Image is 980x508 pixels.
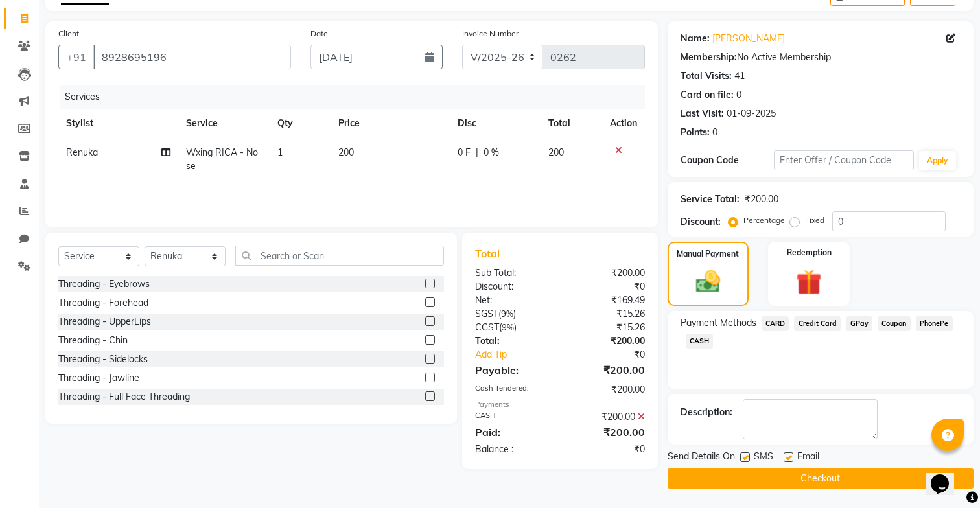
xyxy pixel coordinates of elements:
div: Balance : [465,443,560,456]
span: 9% [501,308,513,319]
input: Enter Offer / Coupon Code [774,150,914,170]
label: Percentage [743,214,785,226]
span: SGST [475,308,498,319]
div: ₹0 [576,348,655,362]
th: Price [331,109,449,138]
span: 9% [502,322,514,332]
button: Checkout [668,468,974,489]
div: 0 [712,126,717,139]
span: Credit Card [794,316,841,331]
div: ₹200.00 [560,410,655,424]
div: Payments [475,399,645,410]
button: +91 [58,45,95,69]
div: ₹200.00 [560,362,655,378]
div: Discount: [681,215,721,229]
span: 0 F [458,146,471,159]
div: ₹200.00 [560,266,655,280]
span: PhonePe [916,316,953,331]
div: Discount: [465,280,560,294]
div: Name: [681,32,710,45]
span: SMS [754,450,773,466]
th: Stylist [58,109,178,138]
th: Qty [270,109,331,138]
span: Payment Methods [681,316,756,330]
span: 200 [548,146,564,158]
div: Threading - Forehead [58,296,148,310]
div: 41 [734,69,745,83]
div: Net: [465,294,560,307]
div: Threading - UpperLips [58,315,151,329]
span: Total [475,247,505,260]
div: ₹200.00 [745,192,778,206]
div: Threading - Full Face Threading [58,390,190,404]
div: Coupon Code [681,154,774,167]
div: Service Total: [681,192,740,206]
div: 0 [736,88,741,102]
div: ₹200.00 [560,334,655,348]
div: ₹200.00 [560,383,655,397]
div: ₹15.26 [560,307,655,321]
div: Cash Tendered: [465,383,560,397]
span: 0 % [484,146,499,159]
div: No Active Membership [681,51,961,64]
span: 200 [338,146,354,158]
div: ₹0 [560,443,655,456]
a: Add Tip [465,348,576,362]
button: Apply [919,151,956,170]
label: Date [310,28,328,40]
div: CASH [465,410,560,424]
th: Total [541,109,602,138]
iframe: chat widget [926,456,967,495]
img: _cash.svg [688,268,728,295]
div: Total Visits: [681,69,732,83]
th: Action [602,109,645,138]
div: Card on file: [681,88,734,102]
div: Membership: [681,51,737,64]
label: Redemption [787,247,832,259]
div: Services [60,85,655,109]
label: Manual Payment [677,248,739,260]
div: ( ) [465,307,560,321]
div: ( ) [465,321,560,334]
span: Renuka [66,146,98,158]
div: Threading - Eyebrows [58,277,150,291]
span: CARD [762,316,789,331]
span: | [476,146,478,159]
div: Points: [681,126,710,139]
div: Threading - Jawline [58,371,139,385]
label: Fixed [805,214,824,226]
div: ₹0 [560,280,655,294]
div: Threading - Chin [58,334,128,347]
span: Wxing RICA - Nose [186,146,258,172]
div: Last Visit: [681,107,724,121]
div: Total: [465,334,560,348]
div: Paid: [465,424,560,440]
label: Invoice Number [462,28,519,40]
input: Search or Scan [235,246,444,266]
span: Coupon [878,316,911,331]
img: _gift.svg [788,266,830,298]
div: Payable: [465,362,560,378]
div: ₹200.00 [560,424,655,440]
div: 01-09-2025 [727,107,776,121]
span: CASH [686,334,714,349]
label: Client [58,28,79,40]
span: CGST [475,321,499,333]
span: Email [797,450,819,466]
span: GPay [846,316,872,331]
div: Threading - Sidelocks [58,352,148,366]
th: Service [178,109,270,138]
input: Search by Name/Mobile/Email/Code [93,45,291,69]
span: Send Details On [668,450,735,466]
div: Sub Total: [465,266,560,280]
a: [PERSON_NAME] [712,32,785,45]
div: ₹169.49 [560,294,655,307]
div: Description: [681,406,732,419]
span: 1 [277,146,283,158]
th: Disc [450,109,541,138]
div: ₹15.26 [560,321,655,334]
